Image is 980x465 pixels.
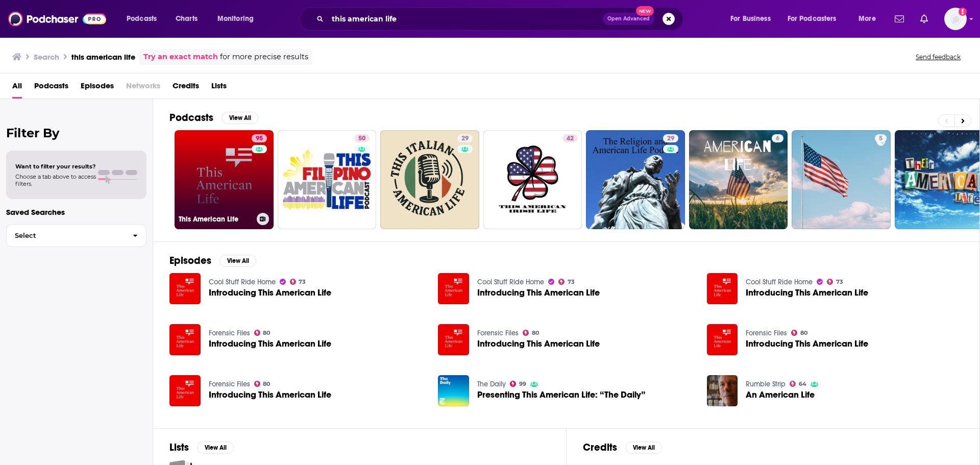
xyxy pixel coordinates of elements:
[179,215,253,224] h3: This American Life
[6,126,146,140] h2: Filter By
[790,381,806,387] a: 64
[851,11,889,27] button: open menu
[746,278,813,286] a: Cool Stuff Ride Home
[477,288,600,297] a: Introducing This American Life
[746,380,786,388] a: Rumble Strip
[636,6,654,16] span: New
[532,331,539,335] span: 80
[209,329,250,337] a: Forensic Files
[222,112,258,124] button: View All
[944,8,967,30] button: Show profile menu
[211,78,227,99] a: Lists
[477,380,506,388] a: The Daily
[209,380,250,388] a: Forensic Files
[836,280,843,284] span: 73
[169,324,201,355] img: Introducing This American Life
[746,390,815,399] a: An American Life
[169,273,201,304] img: Introducing This American Life
[477,390,646,399] a: Presenting This American Life: “The Daily”
[252,134,267,142] a: 95
[523,330,539,336] a: 80
[746,339,868,348] a: Introducing This American Life
[625,442,662,454] button: View All
[34,78,68,99] a: Podcasts
[217,12,254,26] span: Monitoring
[562,134,578,142] a: 42
[568,280,575,284] span: 73
[746,288,868,297] a: Introducing This American Life
[12,78,22,99] a: All
[607,16,650,21] span: Open Advanced
[6,207,146,217] p: Saved Searches
[438,324,469,355] img: Introducing This American Life
[290,279,306,285] a: 73
[689,130,788,229] a: 6
[583,441,617,454] h2: Credits
[477,339,600,348] a: Introducing This American Life
[173,78,199,99] a: Credits
[119,11,170,27] button: open menu
[438,375,469,406] img: Presenting This American Life: “The Daily”
[875,134,887,142] a: 5
[461,134,469,144] span: 29
[169,441,189,454] h2: Lists
[209,288,331,297] span: Introducing This American Life
[944,8,967,30] span: Logged in as xan.giglio
[209,339,331,348] span: Introducing This American Life
[6,224,146,247] button: Select
[879,134,883,144] span: 5
[586,130,685,229] a: 29
[567,134,574,144] span: 42
[799,382,806,386] span: 64
[800,331,807,335] span: 80
[176,12,198,26] span: Charts
[7,232,125,239] span: Select
[891,10,908,28] a: Show notifications dropdown
[859,12,876,26] span: More
[483,130,582,229] a: 42
[944,8,967,30] img: User Profile
[309,7,693,31] div: Search podcasts, credits, & more...
[916,10,932,28] a: Show notifications dropdown
[776,134,779,144] span: 6
[510,381,526,387] a: 99
[354,134,370,142] a: 50
[263,331,270,335] span: 80
[126,78,160,99] span: Networks
[169,375,201,406] a: Introducing This American Life
[169,254,211,267] h2: Episodes
[913,53,964,61] button: Send feedback
[457,134,473,142] a: 29
[169,111,258,124] a: PodcastsView All
[438,273,469,304] img: Introducing This American Life
[34,52,59,62] h3: Search
[791,330,807,336] a: 80
[380,130,479,229] a: 29
[519,382,526,386] span: 99
[209,278,276,286] a: Cool Stuff Ride Home
[707,273,738,304] img: Introducing This American Life
[788,12,837,26] span: For Podcasters
[707,324,738,355] img: Introducing This American Life
[603,13,654,25] button: Open AdvancedNew
[169,441,234,454] a: ListsView All
[169,11,204,27] a: Charts
[263,382,270,386] span: 80
[254,381,271,387] a: 80
[707,375,738,406] a: An American Life
[81,78,114,99] a: Episodes
[667,134,674,144] span: 29
[256,134,263,144] span: 95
